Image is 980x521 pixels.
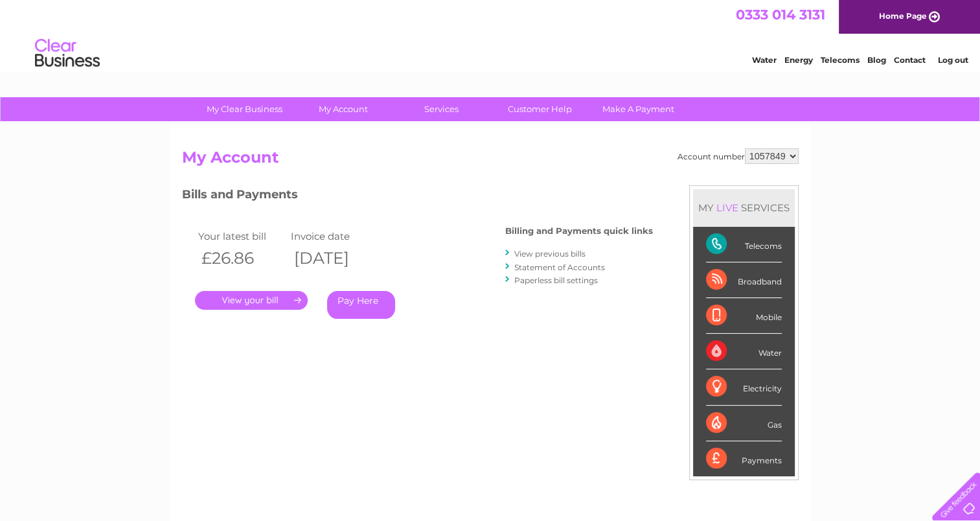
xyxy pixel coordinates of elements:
a: Pay Here [327,291,395,319]
a: Water [752,55,777,65]
div: Electricity [706,369,782,405]
div: Water [706,334,782,369]
a: My Clear Business [191,97,298,121]
div: Broadband [706,262,782,298]
div: Gas [706,406,782,441]
h2: My Account [182,148,799,173]
div: Mobile [706,298,782,334]
a: . [195,291,308,310]
div: Account number [678,148,799,164]
a: Blog [867,55,886,65]
td: Your latest bill [195,227,288,245]
a: Services [388,97,495,121]
div: Telecoms [706,227,782,262]
h4: Billing and Payments quick links [505,226,653,236]
a: View previous bills [514,249,586,259]
img: logo.png [34,34,100,73]
div: MY SERVICES [693,189,795,226]
a: Customer Help [486,97,593,121]
a: My Account [290,97,396,121]
div: LIVE [714,202,741,214]
a: Statement of Accounts [514,262,605,272]
a: Log out [937,55,968,65]
th: [DATE] [288,245,381,272]
a: Paperless bill settings [514,275,598,285]
td: Invoice date [288,227,381,245]
th: £26.86 [195,245,288,272]
a: Make A Payment [585,97,692,121]
a: Telecoms [821,55,860,65]
div: Payments [706,441,782,476]
a: Contact [894,55,926,65]
div: Clear Business is a trading name of Verastar Limited (registered in [GEOGRAPHIC_DATA] No. 3667643... [185,7,797,63]
h3: Bills and Payments [182,185,653,208]
a: 0333 014 3131 [736,6,825,23]
a: Energy [784,55,813,65]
